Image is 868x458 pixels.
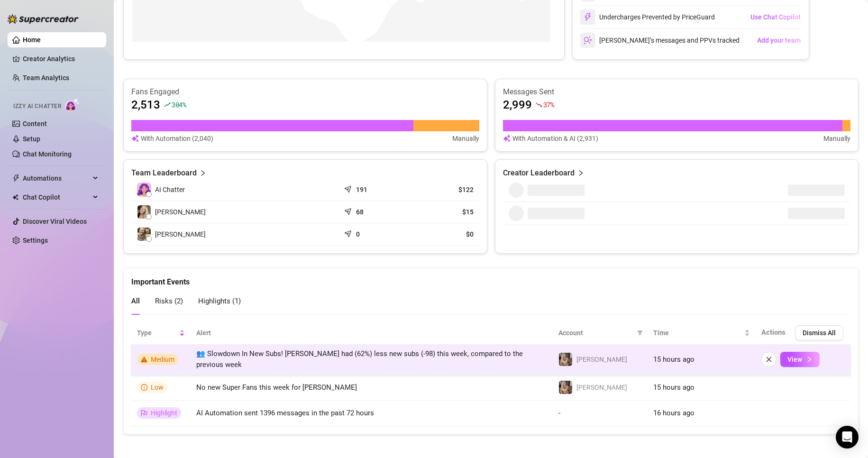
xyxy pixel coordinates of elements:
[151,384,164,391] span: Low
[131,321,191,345] th: Type
[200,167,206,179] span: right
[131,133,139,144] img: svg%3e
[137,328,177,338] span: Type
[131,167,197,179] article: Team Leaderboard
[356,207,364,217] article: 68
[795,325,843,340] button: Dismiss All
[131,297,140,305] span: All
[750,9,801,25] button: Use Chat Copilot
[344,206,354,215] span: send
[512,133,598,144] article: With Automation & AI (2,931)
[12,174,20,182] span: thunderbolt
[653,409,694,417] span: 16 hours ago
[131,268,850,288] div: Important Events
[23,51,99,66] a: Creator Analytics
[558,409,560,417] span: -
[23,237,48,244] a: Settings
[503,167,575,179] article: Creator Leaderboard
[131,87,479,97] article: Fans Engaged
[23,190,90,205] span: Chat Copilot
[141,133,213,144] article: With Automation (2,040)
[503,97,532,112] article: 2,999
[196,409,374,417] span: AI Automation sent 1396 messages in the past 72 hours
[13,102,61,111] span: Izzy AI Chatter
[750,13,801,21] span: Use Chat Copilot
[155,184,185,195] span: AI Chatter
[344,228,354,238] span: send
[415,229,474,239] article: $0
[653,355,694,364] span: 15 hours ago
[137,205,151,219] img: Anne Nicole
[65,98,80,112] img: AI Chatter
[415,207,474,217] article: $15
[356,229,360,239] article: 0
[23,171,90,186] span: Automations
[559,353,572,366] img: Anne
[584,13,592,21] img: svg%3e
[155,229,206,239] span: [PERSON_NAME]
[8,14,79,24] img: logo-BBDzfeDw.svg
[558,328,633,338] span: Account
[415,185,474,194] article: $122
[164,101,171,108] span: rise
[836,426,859,449] div: Open Intercom Messenger
[23,36,41,44] a: Home
[766,356,772,363] span: close
[155,297,183,305] span: Risks ( 2 )
[648,321,756,345] th: Time
[155,207,206,217] span: [PERSON_NAME]
[141,356,147,363] span: warning
[23,74,69,82] a: Team Analytics
[536,101,542,108] span: fall
[757,33,801,48] button: Add your team
[198,297,241,305] span: Highlights ( 1 )
[23,218,87,225] a: Discover Viral Videos
[356,185,367,194] article: 191
[503,133,511,144] img: svg%3e
[803,329,836,337] span: Dismiss All
[131,97,160,112] article: 2,513
[823,133,850,144] article: Manually
[191,321,553,345] th: Alert
[23,135,40,143] a: Setup
[23,150,72,158] a: Chat Monitoring
[141,410,147,416] span: flag
[806,356,813,363] span: right
[172,100,186,109] span: 304 %
[23,120,47,128] a: Content
[196,383,357,392] span: No new Super Fans this week for [PERSON_NAME]
[637,330,643,336] span: filter
[137,183,151,197] img: izzy-ai-chatter-avatar-DDCN_rTZ.svg
[761,328,786,337] span: Actions
[452,133,479,144] article: Manually
[12,194,18,201] img: Chat Copilot
[580,33,740,48] div: [PERSON_NAME]’s messages and PPVs tracked
[196,349,523,369] span: 👥 Slowdown In New Subs! [PERSON_NAME] had (62%) less new subs (-98) this week, compared to the pr...
[559,381,572,394] img: Anne
[635,326,645,340] span: filter
[344,183,354,193] span: send
[576,384,627,391] span: [PERSON_NAME]
[137,228,151,241] img: Dillon Riddall
[653,383,694,392] span: 15 hours ago
[151,356,174,363] span: Medium
[580,9,715,25] div: Undercharges Prevented by PriceGuard
[584,36,592,45] img: svg%3e
[503,87,851,97] article: Messages Sent
[653,328,742,338] span: Time
[787,356,802,363] span: View
[577,167,584,179] span: right
[151,409,177,417] span: Highlight
[757,37,801,44] span: Add your team
[543,100,554,109] span: 37 %
[576,356,627,363] span: [PERSON_NAME]
[141,384,147,391] span: info-circle
[780,352,820,367] button: View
